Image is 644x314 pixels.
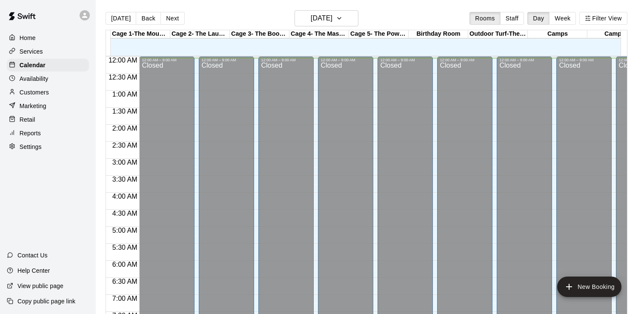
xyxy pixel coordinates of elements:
span: 4:30 AM [110,210,140,217]
a: Availability [7,72,89,85]
button: Week [549,12,576,25]
span: 4:00 AM [110,193,140,200]
span: 1:30 AM [110,108,140,115]
p: Services [20,47,43,56]
p: Retail [20,115,35,124]
span: 3:30 AM [110,176,140,183]
button: [DATE] [295,10,358,26]
p: Home [20,34,36,42]
span: 5:00 AM [110,227,140,234]
span: 3:00 AM [110,159,140,166]
div: Outdoor Turf-The Yard [468,30,528,38]
span: 2:30 AM [110,142,140,149]
a: Calendar [7,59,89,71]
div: Cage 3- The Boom Box [230,30,289,38]
p: Contact Us [17,251,48,260]
p: Help Center [17,266,50,275]
p: Availability [20,74,49,83]
div: 12:00 AM – 9:00 AM [499,58,550,62]
span: 6:30 AM [110,278,140,285]
button: Day [527,12,550,25]
button: Filter View [579,12,627,25]
a: Reports [7,127,89,140]
span: 5:30 AM [110,244,140,251]
a: Settings [7,140,89,153]
a: Services [7,45,89,58]
p: Settings [20,143,42,151]
button: Staff [500,12,524,25]
button: [DATE] [106,12,136,25]
span: 1:00 AM [110,91,140,98]
span: 6:00 AM [110,261,140,268]
button: Back [136,12,161,25]
p: Marketing [20,102,46,110]
p: Reports [20,129,41,137]
button: Rooms [469,12,500,25]
div: Cage 4- The Mash Zone [289,30,349,38]
div: 12:00 AM – 9:00 AM [321,58,371,62]
div: Cage 1-The Mound Lab [111,30,170,38]
button: Next [160,12,184,25]
h6: [DATE] [311,12,332,24]
a: Retail [7,113,89,126]
a: Home [7,31,89,44]
span: 2:00 AM [110,125,140,132]
span: 12:00 AM [106,57,140,64]
span: 12:30 AM [106,74,140,81]
div: 12:00 AM – 9:00 AM [142,58,192,62]
div: 12:00 AM – 9:00 AM [380,58,430,62]
div: Camps [528,30,587,38]
div: 12:00 AM – 9:00 AM [261,58,311,62]
span: 7:00 AM [110,295,140,302]
div: Cage 5- The Power Alley [349,30,409,38]
a: Marketing [7,100,89,112]
div: Cage 2- The Launch Pad [170,30,230,38]
div: Birthday Room [409,30,468,38]
a: Customers [7,86,89,99]
p: View public page [17,282,63,290]
div: 12:00 AM – 9:00 AM [201,58,252,62]
div: 12:00 AM – 9:00 AM [559,58,609,62]
p: Customers [20,88,49,97]
p: Copy public page link [17,297,75,305]
button: add [557,277,621,297]
p: Calendar [20,61,46,69]
div: 12:00 AM – 9:00 AM [440,58,490,62]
